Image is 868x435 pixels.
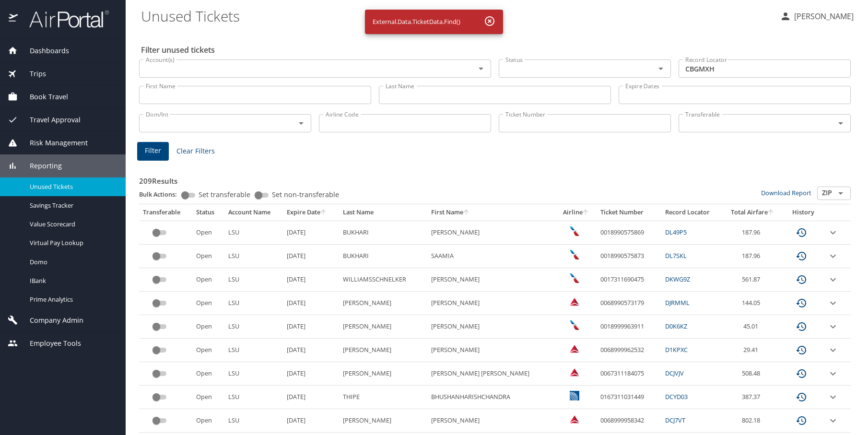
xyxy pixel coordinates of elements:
td: LSU [224,221,283,244]
span: Savings Tracker [30,201,114,210]
span: Unused Tickets [30,182,114,191]
span: Reporting [18,161,62,171]
span: IBank [30,276,114,285]
td: [DATE] [283,386,340,409]
button: Clear Filters [173,142,219,160]
td: 387.37 [723,386,783,409]
span: Set transferable [199,191,250,198]
a: DJRMML [665,298,690,307]
td: 0068999962532 [597,339,661,362]
a: D1KPXC [665,345,688,354]
span: Value Scorecard [30,220,114,229]
td: 144.05 [723,292,783,315]
td: 0018999963911 [597,315,661,339]
a: D0K6KZ [665,322,687,330]
td: [DATE] [283,339,340,362]
td: 508.48 [723,362,783,386]
td: [DATE] [283,221,340,244]
span: Book Travel [18,92,68,102]
span: Prime Analytics [30,295,114,304]
th: History [783,204,824,221]
img: airportal-logo.png [19,10,109,28]
button: expand row [827,227,839,238]
td: THIPE [339,386,427,409]
div: External.Data.TicketData.Find() [373,12,460,31]
button: sort [320,210,327,216]
td: LSU [224,315,283,339]
td: Open [192,409,224,433]
td: [PERSON_NAME] [339,292,427,315]
td: LSU [224,292,283,315]
a: DL49P5 [665,228,687,236]
td: 29.41 [723,339,783,362]
button: sort [583,210,589,216]
td: 0018990575873 [597,245,661,268]
td: [PERSON_NAME] [427,339,556,362]
td: SAAMIA [427,245,556,268]
td: 0067311184075 [597,362,661,386]
img: Delta Airlines [570,297,579,306]
a: DCJVJV [665,369,684,377]
td: Open [192,221,224,244]
img: American Airlines [570,320,579,330]
td: 45.01 [723,315,783,339]
td: LSU [224,245,283,268]
td: [PERSON_NAME] [427,409,556,433]
img: American Airlines [570,250,579,259]
td: Open [192,268,224,292]
img: United Airlines [570,391,579,400]
td: Open [192,339,224,362]
h2: Filter unused tickets [141,42,853,58]
th: Ticket Number [597,204,661,221]
button: Open [834,117,847,130]
td: [PERSON_NAME] [339,362,427,386]
button: expand row [827,321,839,332]
span: Dashboards [18,46,69,56]
th: First Name [427,204,556,221]
td: WILLIAMSSCHNELKER [339,268,427,292]
td: [DATE] [283,315,340,339]
th: Expire Date [283,204,340,221]
td: [DATE] [283,245,340,268]
td: Open [192,362,224,386]
td: LSU [224,362,283,386]
button: expand row [827,274,839,285]
img: Delta Airlines [570,367,579,377]
td: 187.96 [723,221,783,244]
td: [PERSON_NAME] [339,409,427,433]
td: [DATE] [283,268,340,292]
td: [PERSON_NAME] [PERSON_NAME] [427,362,556,386]
span: Company Admin [18,315,83,326]
button: expand row [827,368,839,379]
td: 0018990575869 [597,221,661,244]
button: [PERSON_NAME] [776,8,857,25]
button: expand row [827,391,839,403]
button: sort [768,210,774,216]
button: Filter [137,142,169,161]
td: [PERSON_NAME] [427,292,556,315]
td: LSU [224,409,283,433]
th: Status [192,204,224,221]
span: Filter [145,145,161,157]
td: BHUSHANHARISHCHANDRA [427,386,556,409]
td: LSU [224,268,283,292]
td: [PERSON_NAME] [339,315,427,339]
img: American Airlines [570,273,579,283]
span: Risk Management [18,138,88,148]
button: expand row [827,297,839,309]
a: DL7SKL [665,251,687,260]
th: Last Name [339,204,427,221]
td: Open [192,245,224,268]
button: Open [294,117,308,130]
td: 0068990573179 [597,292,661,315]
a: DKWG9Z [665,275,690,283]
img: Delta Airlines [570,344,579,353]
button: Open [474,62,488,75]
button: expand row [827,250,839,262]
h1: Unused Tickets [141,1,772,31]
td: LSU [224,339,283,362]
span: Travel Approval [18,115,81,125]
td: BUKHARI [339,245,427,268]
td: [PERSON_NAME] [427,268,556,292]
td: [PERSON_NAME] [427,221,556,244]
